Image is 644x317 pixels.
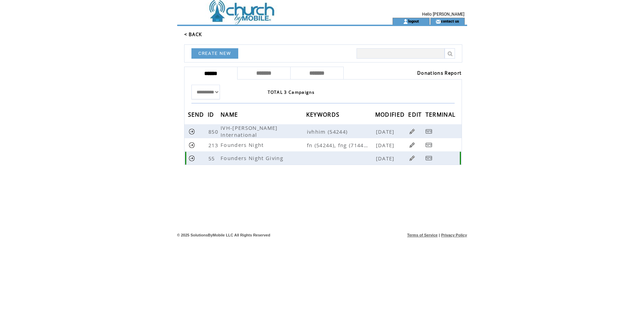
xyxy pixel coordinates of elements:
[376,128,396,135] span: [DATE]
[188,109,206,122] span: SEND
[375,109,407,122] span: MODIFIED
[307,142,375,149] span: fn (54244), fng (71441-US), fo (54244)
[208,142,220,149] span: 213
[221,155,285,161] span: Founders Night Giving
[376,155,396,162] span: [DATE]
[208,128,220,135] span: 850
[436,19,441,24] img: contact_us_icon.gif
[208,112,216,116] a: ID
[191,48,238,59] a: CREATE NEW
[422,12,464,17] span: Hello [PERSON_NAME]
[408,109,423,122] span: EDIT
[306,112,342,116] a: KEYWORDS
[403,19,408,24] img: account_icon.gif
[221,109,240,122] span: NAME
[221,124,278,138] span: IVH-[PERSON_NAME] International
[208,109,216,122] span: ID
[417,70,462,76] a: Donations Report
[268,89,315,95] span: TOTAL 3 Campaigns
[208,155,217,162] span: 55
[306,109,342,122] span: KEYWORDS
[307,128,375,135] span: ivhhim (54244)
[408,19,419,23] a: logout
[407,233,438,237] a: Terms of Service
[375,112,407,116] a: MODIFIED
[439,233,440,237] span: |
[177,233,271,237] span: © 2025 SolutionsByMobile LLC All Rights Reserved
[221,112,240,116] a: NAME
[376,142,396,149] span: [DATE]
[426,109,457,122] span: TERMINAL
[441,19,459,23] a: contact us
[221,141,266,148] span: Founders Night
[441,233,467,237] a: Privacy Policy
[184,31,202,37] a: < BACK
